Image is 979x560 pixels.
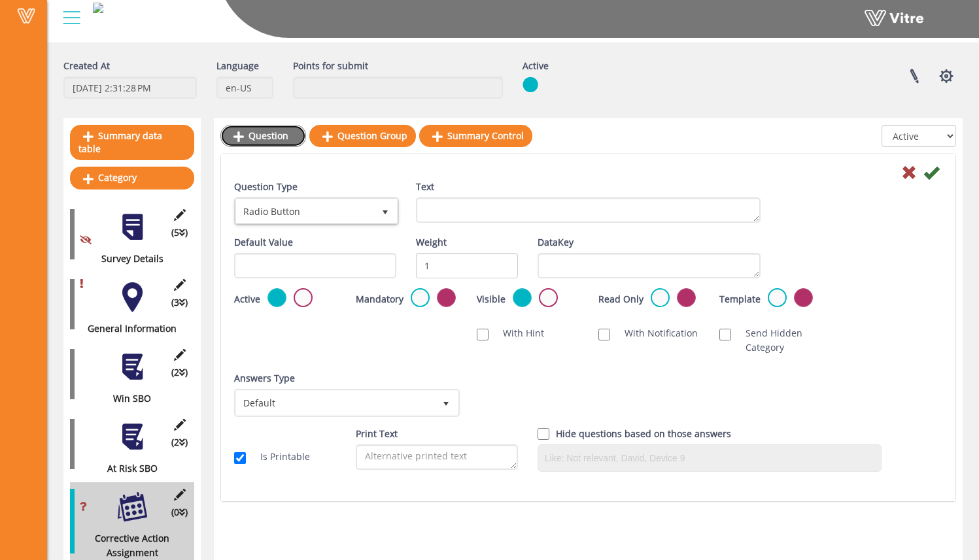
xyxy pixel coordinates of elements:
[70,321,184,336] div: General Information
[419,125,532,147] a: Summary Control
[598,292,644,306] label: Read Only
[490,326,544,340] label: With Hint
[93,3,103,13] img: 979c72ab-b8b6-4cd2-9386-84fee8092104.png
[220,125,306,147] a: Question
[538,235,574,250] label: DataKey
[416,235,447,250] label: Weight
[309,125,416,147] a: Question Group
[416,180,434,194] label: Text
[293,59,368,73] label: Points for submit
[719,329,731,340] input: Send Hidden Category
[70,125,194,160] a: Summary data table
[216,59,259,73] label: Language
[171,225,188,240] span: (5 )
[70,391,184,406] div: Win SBO
[523,59,549,73] label: Active
[171,365,188,380] span: (2 )
[234,235,293,250] label: Default Value
[234,180,298,194] label: Question Type
[598,329,610,340] input: With Notification
[236,391,434,414] span: Default
[70,461,184,476] div: At Risk SBO
[611,326,698,340] label: With Notification
[719,292,761,306] label: Template
[171,435,188,450] span: (2 )
[171,295,188,310] span: (3 )
[477,329,489,340] input: With Hint
[356,427,398,441] label: Print Text
[477,292,506,306] label: Visible
[732,326,821,355] label: Send Hidden Category
[556,427,731,441] label: Hide questions based on those answers
[234,292,260,306] label: Active
[538,428,549,440] input: Hide question based on answer
[70,167,194,189] a: Category
[70,252,184,266] div: Survey Details
[234,371,295,386] label: Answers Type
[373,199,397,223] span: select
[236,199,373,223] span: Radio Button
[247,450,310,464] label: Is Printable
[63,59,110,73] label: Created At
[434,391,458,414] span: select
[70,531,184,560] div: Corrective Action Assignment
[171,505,188,519] span: (0 )
[356,292,404,306] label: Mandatory
[523,76,538,93] img: yes
[234,452,246,464] input: Is Printable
